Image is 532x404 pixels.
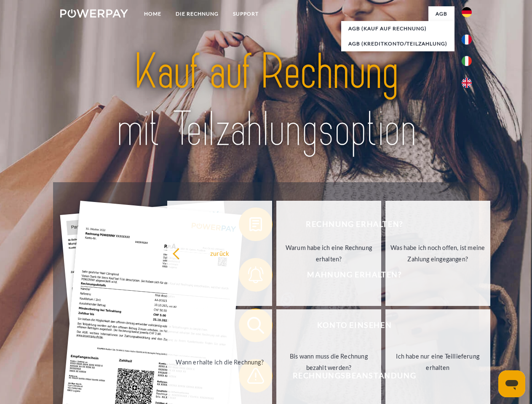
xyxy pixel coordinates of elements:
[498,370,525,397] iframe: Schaltfläche zum Öffnen des Messaging-Fensters
[390,351,485,373] div: Ich habe nur eine Teillieferung erhalten
[428,6,454,21] a: agb
[281,242,376,265] div: Warum habe ich eine Rechnung erhalten?
[60,9,128,18] img: logo-powerpay-white.svg
[341,36,454,51] a: AGB (Kreditkonto/Teilzahlung)
[172,247,267,259] div: zurück
[281,351,376,373] div: Bis wann muss die Rechnung bezahlt werden?
[390,242,485,265] div: Was habe ich noch offen, ist meine Zahlung eingegangen?
[137,6,168,21] a: Home
[462,7,472,17] img: de
[462,56,472,66] img: it
[385,201,490,306] a: Was habe ich noch offen, ist meine Zahlung eingegangen?
[172,356,267,367] div: Wann erhalte ich die Rechnung?
[462,35,472,45] img: fr
[168,6,226,21] a: DIE RECHNUNG
[226,6,266,21] a: SUPPORT
[80,40,452,161] img: title-powerpay_de.svg
[462,78,472,88] img: en
[341,21,454,36] a: AGB (Kauf auf Rechnung)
